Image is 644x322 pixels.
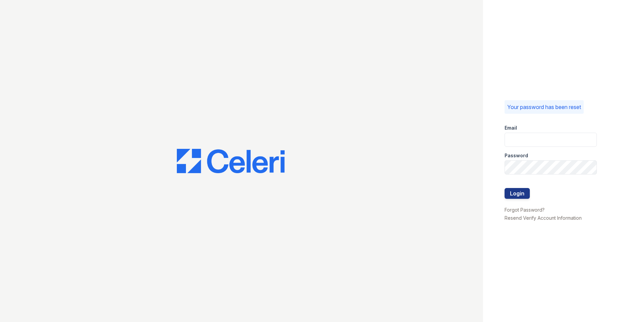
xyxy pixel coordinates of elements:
button: Login [505,188,530,199]
img: CE_Logo_Blue-a8612792a0a2168367f1c8372b55b34899dd931a85d93a1a3d3e32e68fde9ad4.png [177,149,285,173]
label: Email [505,125,517,131]
a: Resend Verify Account Information [505,215,582,221]
label: Password [505,152,528,159]
a: Forgot Password? [505,207,545,213]
p: Your password has been reset [507,103,581,111]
